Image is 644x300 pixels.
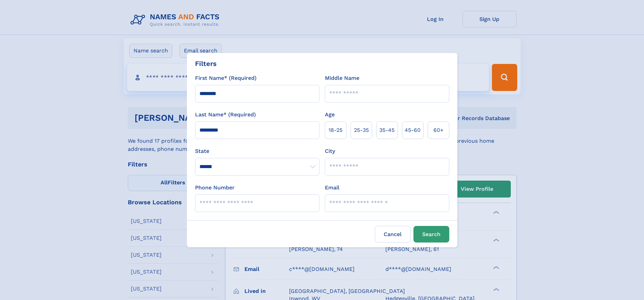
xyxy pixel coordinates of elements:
[405,126,421,134] span: 45‑60
[375,226,411,243] label: Cancel
[195,184,235,192] label: Phone Number
[195,111,256,119] label: Last Name* (Required)
[195,59,217,69] div: Filters
[195,147,319,155] label: State
[433,126,444,134] span: 60+
[195,74,257,82] label: First Name* (Required)
[325,74,359,82] label: Middle Name
[329,126,342,134] span: 18‑25
[413,226,449,243] button: Search
[325,147,335,155] label: City
[325,184,339,192] label: Email
[325,111,335,119] label: Age
[354,126,369,134] span: 25‑35
[379,126,395,134] span: 35‑45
